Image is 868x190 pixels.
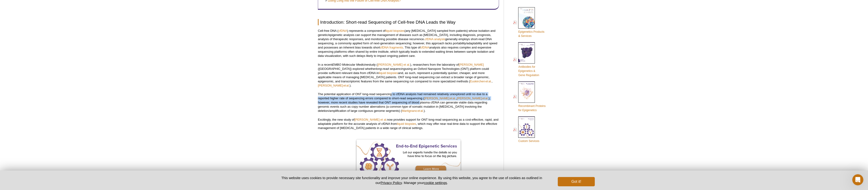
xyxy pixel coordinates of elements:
p: Excitingly, the new study of now provides support for ONT long-read sequencing as a cost‐effectiv... [318,118,499,130]
p: In a recent study ( ), researchers from the laboratory of ([GEOGRAPHIC_DATA]) explored whether us... [318,63,499,88]
em: EMBO Molecular Medicine [332,63,368,66]
a: cfDNA analysis [425,37,445,41]
p: The potential application of ONT long-read sequencing to cfDNA analysis had remained relatively u... [318,92,499,113]
a: Antibodies forEpigenetics &Gene Regulation [513,42,539,78]
em: long-read sequencing [376,67,405,71]
a: [PERSON_NAME] et al. [457,97,488,100]
a: [PERSON_NAME] et al. [318,84,350,87]
img: Custom_Services_cover [518,116,535,138]
span: Custom Services [518,139,539,143]
a: Privacy Policy [381,181,402,185]
a: [PERSON_NAME] et al. [378,63,410,66]
button: Got it! [558,177,595,186]
p: This website uses cookies to provide necessary site functionality and improve your online experie... [273,175,550,185]
a: liquid biopsies [385,29,405,32]
a: cfDNA fragments [380,46,403,49]
span: Recombinant Proteins for Epigenetics [518,104,546,112]
img: Active Motif End-to-End Services [356,139,461,180]
span: Epigenetics Products & Services [518,30,544,38]
span: Antibodies for Epigenetics & Gene Regulation [518,65,539,77]
a: liquid biopsies [397,122,416,126]
a: [PERSON_NAME] et al. [354,118,387,121]
a: cfDNA [338,29,347,32]
a: cfDNA [420,46,429,49]
a: Custom Services [513,116,539,144]
iframe: Intercom live chat [852,174,863,185]
img: Epi_brochure_140604_cover_web_70x200 [518,7,535,29]
a: Martignano et al. [402,109,424,113]
button: cookie settings [424,181,447,185]
h2: Introduction: Short‐read Sequencing of Cell‐free DNA Leads the Way [318,19,499,25]
a: [PERSON_NAME] et al. [424,97,456,100]
a: [PERSON_NAME] [459,63,484,66]
a: Epigenetics Products& Services [513,7,544,39]
img: Rec_prots_140604_cover_web_70x200 [518,81,535,103]
a: Euskirchen et al. [470,80,492,83]
a: Recombinant Proteinsfor Epigenetics [513,81,546,113]
img: Abs_epi_2015_cover_web_70x200 [518,42,535,64]
p: Cell‐free DNA ( ) represents a component of (any [MEDICAL_DATA] sampled from patients) whose isol... [318,29,499,58]
a: liquid biopsies [379,71,398,75]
